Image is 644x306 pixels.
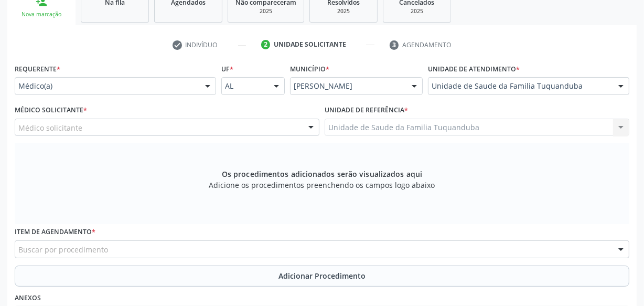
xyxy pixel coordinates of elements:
[18,244,108,255] span: Buscar por procedimento
[261,40,271,49] div: 2
[432,81,608,91] span: Unidade de Saude da Familia Tuquanduba
[18,122,82,133] span: Médico solicitante
[15,10,68,18] div: Nova marcação
[317,7,370,15] div: 2025
[391,7,443,15] div: 2025
[278,270,366,281] span: Adicionar Procedimento
[428,61,520,77] label: Unidade de atendimento
[221,61,233,77] label: UF
[325,102,408,119] label: Unidade de referência
[209,180,435,191] span: Adicione os procedimentos preenchendo os campos logo abaixo
[290,61,329,77] label: Município
[15,224,95,240] label: Item de agendamento
[225,81,263,91] span: AL
[294,81,401,91] span: [PERSON_NAME]
[15,61,60,77] label: Requerente
[15,102,87,119] label: Médico Solicitante
[222,168,422,180] span: Os procedimentos adicionados serão visualizados aqui
[274,40,346,49] div: Unidade solicitante
[235,7,296,15] div: 2025
[15,266,629,287] button: Adicionar Procedimento
[18,81,195,91] span: Médico(a)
